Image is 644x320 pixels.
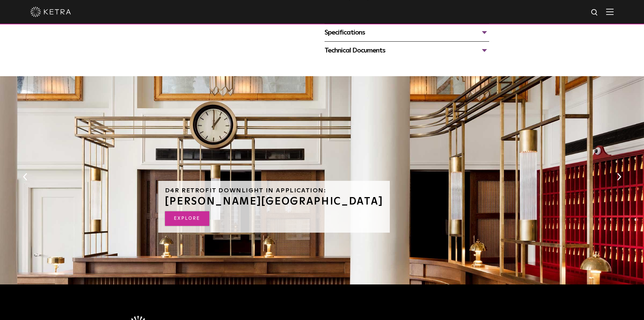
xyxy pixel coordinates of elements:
img: ketra-logo-2019-white [30,7,71,17]
img: search icon [591,8,599,17]
button: Next [616,172,622,181]
button: Previous [22,172,28,181]
h6: D4R Retrofit Downlight in Application: [165,188,383,194]
img: Hamburger%20Nav.svg [606,8,614,15]
div: Technical Documents [325,45,489,56]
a: EXPLORE [165,211,209,226]
h3: [PERSON_NAME][GEOGRAPHIC_DATA] [165,196,383,207]
div: Specifications [325,27,489,38]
